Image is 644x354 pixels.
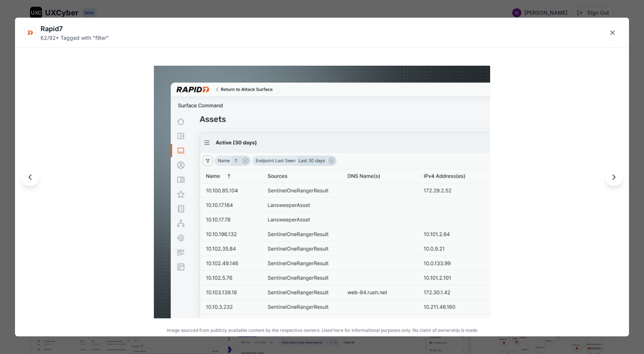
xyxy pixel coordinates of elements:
[41,34,109,42] div: 62 / 92 • Tagged with " filter "
[24,27,36,38] img: Rapid7 logo
[605,25,620,40] button: Close lightbox
[41,24,109,34] div: Rapid7
[605,168,623,186] button: Next image
[18,327,626,333] p: Image sourced from publicly available content by the respective owners. Used here for information...
[21,168,39,186] button: Previous image
[154,66,491,318] img: Rapid7 image 62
